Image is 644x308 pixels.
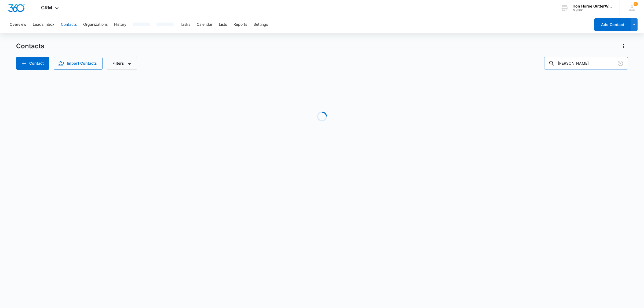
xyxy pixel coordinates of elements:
button: Organizations [83,16,108,33]
button: Contacts [61,16,77,33]
button: Tasks [180,16,190,33]
div: account id [573,8,612,12]
button: Import Contacts [54,57,103,70]
button: Leads Inbox [33,16,54,33]
button: Add Contact [594,18,631,31]
button: Actions [619,42,628,50]
button: Add Contact [16,57,49,70]
button: History [114,16,126,33]
h1: Contacts [16,42,44,50]
button: Calendar [197,16,213,33]
div: account name [573,4,612,8]
span: 1 [634,2,638,6]
button: Lists [219,16,227,33]
span: CRM [41,5,52,10]
button: Filters [107,57,137,70]
button: Settings [254,16,268,33]
input: Search Contacts [544,57,628,70]
button: Reports [233,16,247,33]
button: Overview [10,16,26,33]
button: Clear [616,59,625,68]
div: notifications count [634,2,638,6]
